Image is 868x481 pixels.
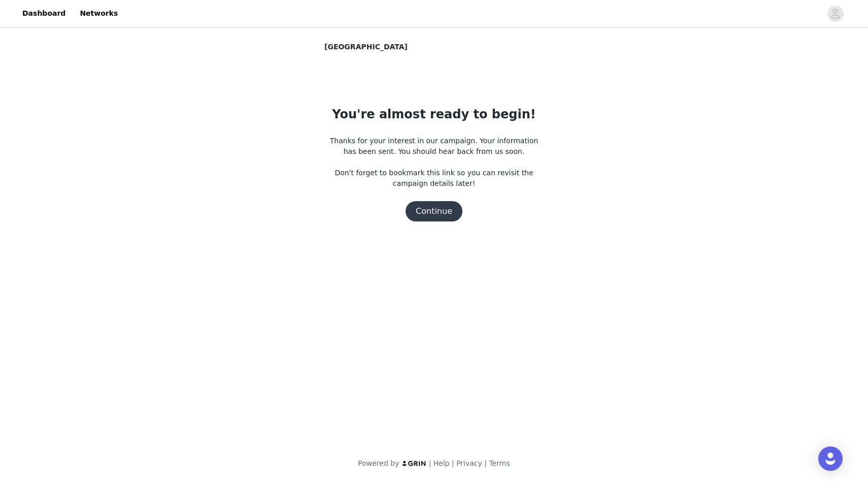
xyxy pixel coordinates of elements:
[452,459,454,467] span: |
[406,201,462,221] button: Continue
[818,446,843,471] div: Open Intercom Messenger
[433,459,450,467] a: Help
[74,2,124,25] a: Networks
[332,105,536,123] h1: You're almost ready to begin!
[489,459,510,467] a: Terms
[402,460,427,467] img: logo
[324,42,408,52] span: [GEOGRAPHIC_DATA]
[429,459,431,467] span: |
[484,459,487,467] span: |
[16,2,72,25] a: Dashboard
[324,136,544,189] p: Thanks for your interest in our campaign. Your information has been sent. You should hear back fr...
[358,459,399,467] span: Powered by
[456,459,482,467] a: Privacy
[830,6,840,22] div: avatar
